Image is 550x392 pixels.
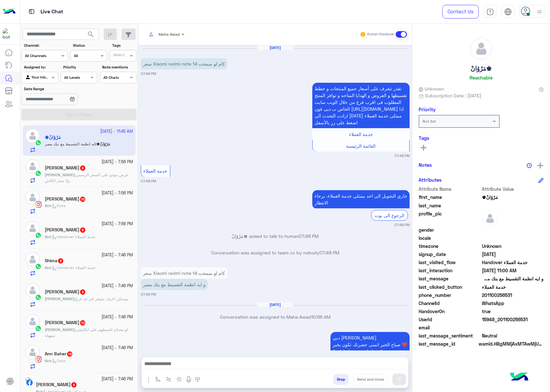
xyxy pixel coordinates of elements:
small: 07:48 PM [141,71,156,76]
b: : [45,327,76,332]
span: last_visited_flow [419,259,481,266]
span: last_message_sentiment [419,332,481,339]
p: 1/10/2025, 11:00 AM [330,332,410,357]
p: Conversation was assigned to team cx by nobody [141,249,410,256]
p: 30/9/2025, 7:48 PM [312,190,410,208]
span: خدمة العملاء [143,168,167,174]
img: WhatsApp [35,325,42,332]
span: null [482,324,544,331]
span: null [482,235,544,241]
small: [DATE] - 7:56 PM [102,159,133,165]
span: locale [419,235,481,241]
span: Data [52,358,66,363]
a: tab [484,5,496,18]
span: لو محتاج اقسطهم علي ابلكيشن سهوله [45,327,128,338]
img: defaultAdmin.png [25,345,40,360]
span: 10 [80,320,85,325]
span: Bot [45,265,51,270]
span: last_clicked_button [419,284,481,290]
b: : [45,358,52,363]
img: defaultAdmin.png [25,190,40,205]
label: Tags [112,43,136,48]
span: تقدر تتعرف على أسعار جميع المنتجات و خطط تقسيطها و العروض و الهدايا المتاحه و توافر المنتج المطلو... [315,86,407,125]
div: Select [112,52,125,59]
span: [PERSON_NAME] [45,296,75,301]
h6: Attributes [419,177,442,183]
span: Bot [45,234,51,239]
p: 30/9/2025, 7:48 PM [312,83,410,128]
span: القائمة الرئيسية [346,143,376,149]
small: [DATE] - 7:56 PM [102,190,133,196]
small: 07:48 PM [141,292,156,297]
small: [DATE] - 7:46 PM [102,283,133,289]
button: create order [174,374,185,385]
h5: Mohamed Abdelbaky [45,165,86,171]
button: select flow [153,374,163,385]
img: 1403182699927242 [3,28,14,40]
button: search [83,29,99,43]
span: gender [419,227,481,233]
span: Attribute Name [419,186,481,192]
h6: Notes [419,162,432,168]
h5: Hamo Moustafa [45,196,86,202]
span: email [419,324,481,331]
span: خدمة العملاء [349,131,373,137]
img: WhatsApp [35,263,42,270]
span: last_message [419,275,481,282]
img: Instagram [35,356,42,362]
span: signup_date [419,251,481,258]
span: [PERSON_NAME] [45,172,75,177]
span: 07:48 PM [299,233,318,239]
img: Instagram [35,201,42,208]
small: 07:48 PM [141,178,156,184]
img: defaultAdmin.png [25,159,40,174]
img: add [537,163,543,168]
img: tab [28,7,36,16]
span: Attribute Value [482,186,544,192]
h5: Rana Ahmed [45,289,86,295]
span: Subscription Date : [DATE] [425,92,481,99]
h5: عادل [45,227,86,233]
span: profile_pic [419,210,481,225]
span: 3 [58,258,63,263]
b: : [45,296,76,301]
small: [DATE] - 7:46 PM [102,376,133,382]
img: defaultAdmin.png [25,252,40,267]
img: defaultAdmin.png [470,38,492,60]
span: 2025-09-30T16:48:14.522Z [482,251,544,258]
span: 3 [80,289,85,295]
img: WhatsApp [35,294,42,300]
button: Apply Filters [21,109,137,120]
span: 5 [80,227,85,233]
span: HandoverOn [419,308,481,315]
span: UserId [419,316,481,323]
div: الرجوع الى بوت [371,210,408,221]
h5: Amr Baher [45,351,73,357]
span: خدمة العملاء [482,284,544,290]
button: Send and close [353,374,388,385]
h5: مَرْوَٰانْ♚ [471,65,492,72]
span: null [482,227,544,233]
img: send voice note [185,376,193,384]
span: Data [52,203,66,208]
span: timezone [419,243,481,250]
span: first_name [419,194,481,201]
span: wamid.HBgMMjAxMTAwMjU2NTMxFQIAEhggQUM5QzVGMzVCMjVCQ0QwQjhCRENDQjQxREQ2NDI0NDcA [479,340,544,347]
button: Trigger scenario [163,374,174,385]
h6: [DATE] [257,302,293,307]
small: [DATE] - 7:46 PM [102,252,133,258]
span: Maha Awad [159,32,180,37]
img: Facebook [26,379,33,386]
img: picture [25,377,31,383]
span: ChannelId [419,300,481,307]
img: select flow [155,377,161,382]
span: 10:56 AM [311,314,330,320]
img: WhatsApp [35,232,42,239]
b: : [45,172,76,177]
span: 15948_201100256531 [482,316,544,323]
span: 07:48 PM [319,250,339,255]
button: Drop [333,374,349,385]
b: Not Set [423,119,436,124]
small: 07:48 PM [394,222,410,227]
span: 8 [80,165,85,171]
